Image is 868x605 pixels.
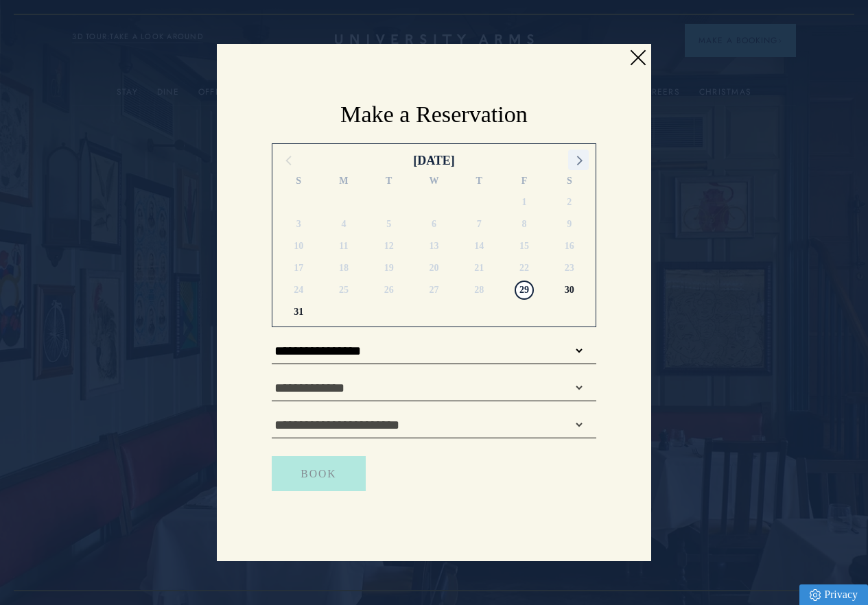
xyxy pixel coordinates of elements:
[413,151,455,170] div: [DATE]
[515,193,534,212] span: Friday, August 1, 2025
[515,237,534,256] span: Friday, August 15, 2025
[456,174,502,191] div: T
[321,174,366,191] div: M
[560,215,579,234] span: Saturday, August 9, 2025
[272,99,596,130] h2: Make a Reservation
[469,281,489,300] span: Thursday, August 28, 2025
[627,47,648,68] a: Close
[469,259,489,278] span: Thursday, August 21, 2025
[515,281,534,300] span: Friday, August 29, 2025
[799,584,868,605] a: Privacy
[276,174,321,191] div: S
[547,174,592,191] div: S
[379,237,399,256] span: Tuesday, August 12, 2025
[424,281,443,300] span: Wednesday, August 27, 2025
[379,215,399,234] span: Tuesday, August 5, 2025
[560,193,579,212] span: Saturday, August 2, 2025
[424,259,443,278] span: Wednesday, August 20, 2025
[515,215,534,234] span: Friday, August 8, 2025
[334,281,353,300] span: Monday, August 25, 2025
[810,589,821,601] img: Privacy
[379,281,399,300] span: Tuesday, August 26, 2025
[379,259,399,278] span: Tuesday, August 19, 2025
[289,215,308,234] span: Sunday, August 3, 2025
[502,174,547,191] div: F
[412,174,457,191] div: W
[424,215,443,234] span: Wednesday, August 6, 2025
[366,174,412,191] div: T
[289,302,308,322] span: Sunday, August 31, 2025
[515,259,534,278] span: Friday, August 22, 2025
[289,259,308,278] span: Sunday, August 17, 2025
[289,237,308,256] span: Sunday, August 10, 2025
[560,281,579,300] span: Saturday, August 30, 2025
[469,215,489,234] span: Thursday, August 7, 2025
[334,215,353,234] span: Monday, August 4, 2025
[560,259,579,278] span: Saturday, August 23, 2025
[560,237,579,256] span: Saturday, August 16, 2025
[334,259,353,278] span: Monday, August 18, 2025
[289,281,308,300] span: Sunday, August 24, 2025
[334,237,353,256] span: Monday, August 11, 2025
[424,237,443,256] span: Wednesday, August 13, 2025
[469,237,489,256] span: Thursday, August 14, 2025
